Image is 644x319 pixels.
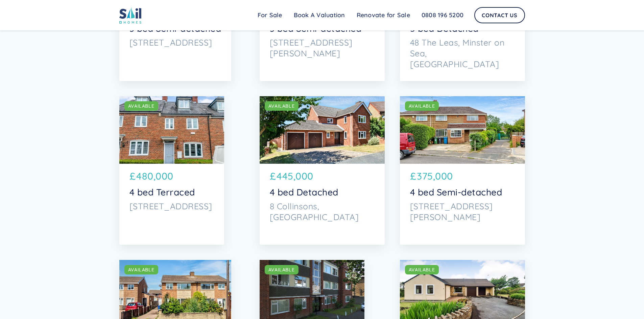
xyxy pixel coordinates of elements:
[129,169,136,183] p: £
[400,96,525,245] a: AVAILABLE£375,0004 bed Semi-detached[STREET_ADDRESS][PERSON_NAME]
[410,169,416,183] p: £
[270,201,375,222] p: 8 Collinsons, [GEOGRAPHIC_DATA]
[288,8,351,22] a: Book A Valuation
[119,7,142,24] img: sail home logo colored
[119,96,224,245] a: AVAILABLE£480,0004 bed Terraced[STREET_ADDRESS]
[474,7,525,23] a: Contact Us
[416,8,469,22] a: 0808 196 5200
[268,266,295,273] div: AVAILABLE
[270,187,375,197] p: 4 bed Detached
[417,169,453,183] p: 375,000
[260,96,385,245] a: AVAILABLE£445,0004 bed Detached8 Collinsons, [GEOGRAPHIC_DATA]
[277,169,313,183] p: 445,000
[252,8,288,22] a: For Sale
[129,37,221,48] p: [STREET_ADDRESS]
[351,8,416,22] a: Renovate for Sale
[409,103,435,109] div: AVAILABLE
[128,103,154,109] div: AVAILABLE
[270,23,375,34] p: 3 bed Semi-detached
[129,201,214,212] p: [STREET_ADDRESS]
[128,266,154,273] div: AVAILABLE
[410,201,515,222] p: [STREET_ADDRESS][PERSON_NAME]
[409,266,435,273] div: AVAILABLE
[268,103,295,109] div: AVAILABLE
[270,169,276,183] p: £
[410,37,515,70] p: 48 The Leas, Minster on Sea, [GEOGRAPHIC_DATA]
[129,23,221,34] p: 3 bed Semi-detached
[129,187,214,197] p: 4 bed Terraced
[410,23,515,34] p: 5 bed Detached
[410,187,515,197] p: 4 bed Semi-detached
[136,169,173,183] p: 480,000
[270,37,375,59] p: [STREET_ADDRESS][PERSON_NAME]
